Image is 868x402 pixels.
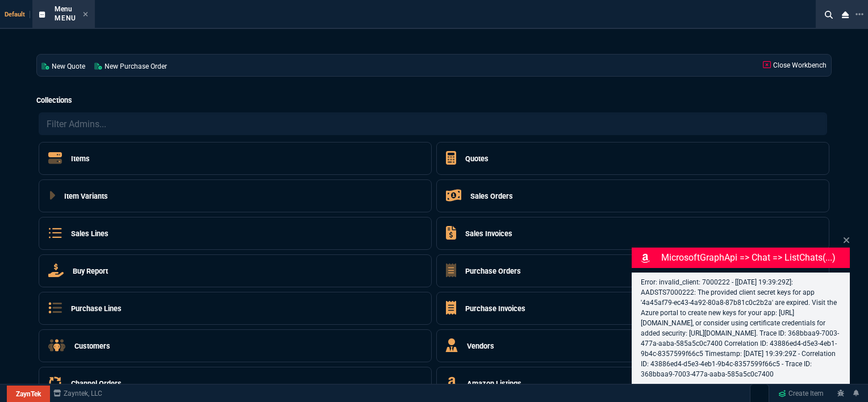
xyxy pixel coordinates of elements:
h5: Channel Orders [71,378,122,389]
h5: Collections [36,95,832,106]
a: Close Workbench [758,55,831,76]
h5: Sales Invoices [465,228,512,239]
h5: Item Variants [64,191,108,202]
nx-icon: Search [820,8,837,22]
h5: Vendors [467,341,494,351]
h5: Amazon Listings [467,378,521,389]
p: MicrosoftGraphApi => chat => listChats(...) [661,251,848,265]
nx-icon: Close Tab [83,10,88,19]
h5: Purchase Orders [465,266,521,277]
p: Error: invalid_client: 7000222 - [[DATE] 19:39:29Z]: AADSTS7000222: The provided client secret ke... [641,277,841,379]
a: New Purchase Order [90,55,172,76]
h5: Purchase Invoices [465,303,525,314]
h5: Buy Report [73,266,108,277]
h5: Sales Lines [71,228,108,239]
p: Menu [55,14,76,23]
h5: Customers [74,341,110,351]
a: msbcCompanyName [50,388,106,399]
h5: Sales Orders [470,191,513,202]
span: Menu [55,5,72,13]
a: Create Item [774,385,828,402]
nx-icon: Open New Tab [856,9,863,20]
h5: Quotes [465,153,489,164]
h5: Items [71,153,90,164]
h5: Purchase Lines [71,303,122,314]
input: Filter Admins... [39,112,827,135]
nx-icon: Close Workbench [837,8,853,22]
span: Default [5,11,30,18]
a: New Quote [37,55,90,76]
